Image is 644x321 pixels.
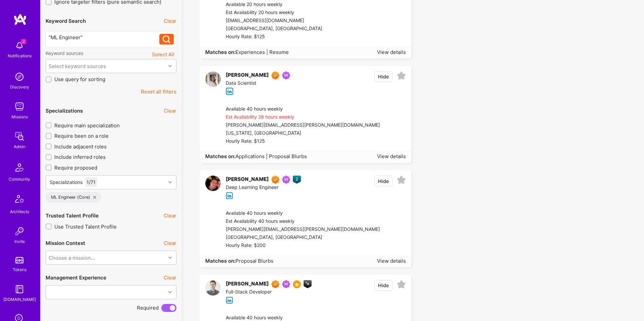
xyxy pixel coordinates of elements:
div: Available 20 hours weekly [226,1,322,9]
label: Keyword sources [46,50,83,56]
div: View details [377,153,406,160]
i: icon Chevron [168,256,172,259]
i: icon Chevron [168,291,172,294]
i: icon EmptyStar [397,280,406,289]
div: Est Availability 20 hours weekly [226,9,322,17]
button: Clear [164,274,176,281]
div: [GEOGRAPHIC_DATA], [GEOGRAPHIC_DATA] [226,25,322,33]
div: Discovery [10,83,29,90]
div: [PERSON_NAME][EMAIL_ADDRESS][PERSON_NAME][DOMAIN_NAME] [226,121,380,129]
span: Require proposed [54,164,97,171]
img: A.I. guild [304,280,312,288]
button: Hide [374,280,392,291]
div: Full-Stack Developer [226,288,312,296]
div: View details [377,49,406,56]
strong: Matches on: [205,49,235,55]
div: Hourly Rate: $125 [226,137,380,145]
span: Include inferred roles [54,153,106,160]
div: Tokens [13,266,26,273]
span: Experiences | Resume [235,49,289,55]
img: admin teamwork [13,130,26,143]
div: Keyword Search [46,17,86,24]
img: Been on Mission [282,280,290,288]
div: [GEOGRAPHIC_DATA], [GEOGRAPHIC_DATA] [226,234,380,242]
div: Data Scientist [226,79,293,87]
div: Specializations [50,179,83,186]
a: User Avatar [205,280,221,304]
div: Architects [10,208,29,215]
button: Clear [164,107,176,114]
img: Been on Mission [282,71,290,79]
img: guide book [13,282,26,296]
img: Exceptional A.Teamer [271,71,279,79]
div: Select keyword sources [49,63,106,70]
div: Choose a mission... [49,254,95,261]
a: User Avatar [205,71,221,95]
span: 2 [21,39,26,44]
img: Exceptional A.Teamer [271,280,279,288]
span: Include adjacent roles [54,143,107,150]
button: Select All [150,50,176,59]
span: Applications | Proposal Blurbs [235,153,307,159]
strong: Matches on: [205,153,235,159]
div: [PERSON_NAME][EMAIL_ADDRESS][PERSON_NAME][DOMAIN_NAME] [226,226,380,234]
div: [PERSON_NAME] [226,176,269,184]
div: Est Availability 28 hours weekly [226,113,380,121]
i: icon Search [163,36,170,43]
img: teamwork [13,100,26,113]
span: Require been on a role [54,132,109,139]
i: icon Chevron [168,181,172,184]
i: icon EmptyStar [397,176,406,185]
span: Require main specialization [54,122,120,129]
button: Hide [374,71,392,82]
img: tokens [15,257,23,263]
img: discovery [13,70,26,83]
div: Available 40 hours weekly [226,209,380,217]
div: Trusted Talent Profile [46,212,99,219]
img: bell [13,39,26,52]
div: 1 / 71 [85,177,97,187]
div: Hourly Rate: $125 [226,33,322,41]
img: User Avatar [205,71,221,87]
button: Hide [374,176,392,186]
button: Clear [164,240,176,247]
button: Reset all filters [141,88,176,95]
div: Hourly Rate: $200 [226,242,380,250]
div: [US_STATE], [GEOGRAPHIC_DATA] [226,129,380,137]
img: Exceptional A.Teamer [271,176,279,184]
img: SelectionTeam [293,280,301,288]
div: [EMAIL_ADDRESS][DOMAIN_NAME] [226,17,322,25]
span: Required [137,304,159,311]
i: icon Close [93,196,96,199]
div: [PERSON_NAME] [226,71,269,79]
img: Community [11,159,28,176]
i: icon linkedIn [226,192,233,200]
div: Community [9,176,30,183]
div: [DOMAIN_NAME] [3,296,36,303]
img: Invite [13,224,26,238]
div: Notifications [8,52,32,59]
img: logo [13,13,27,25]
div: View details [377,257,406,264]
div: Deep Learning Engineer [226,184,301,192]
span: Use query for sorting [54,76,105,83]
div: Specializations [46,107,83,114]
a: User Avatar [205,176,221,199]
div: Management Experience [46,274,106,281]
span: Proposal Blurbs [235,258,273,264]
img: Been on Mission [282,176,290,184]
img: User Avatar [205,280,221,296]
button: Clear [164,17,176,24]
div: Missions [11,113,28,120]
div: Mission Context [46,240,85,247]
i: icon linkedIn [226,87,233,95]
img: Architects [11,192,28,208]
div: ML Engineer (Core) [46,192,101,203]
i: icon EmptyStar [397,71,406,80]
div: Available 40 hours weekly [226,105,380,113]
span: Use Trusted Talent Profile [54,223,117,230]
strong: Matches on: [205,258,235,264]
img: User Avatar [205,176,221,191]
div: [PERSON_NAME] [226,280,269,288]
i: icon linkedIn [226,297,233,304]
